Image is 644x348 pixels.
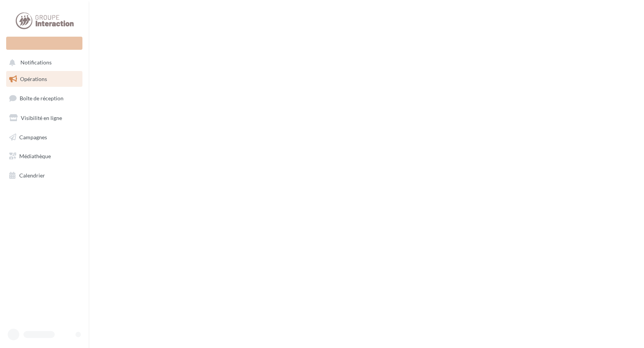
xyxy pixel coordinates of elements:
[5,71,84,87] a: Opérations
[20,59,52,66] span: Notifications
[6,37,82,50] div: Nouvelle campagne
[20,76,47,82] span: Opérations
[19,172,45,179] span: Calendrier
[5,167,84,184] a: Calendrier
[5,148,84,164] a: Médiathèque
[21,115,62,121] span: Visibilité en ligne
[20,95,64,101] span: Boîte de réception
[5,90,84,106] a: Boîte de réception
[5,110,84,126] a: Visibilité en ligne
[5,129,84,145] a: Campagnes
[19,133,47,140] span: Campagnes
[19,153,51,159] span: Médiathèque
